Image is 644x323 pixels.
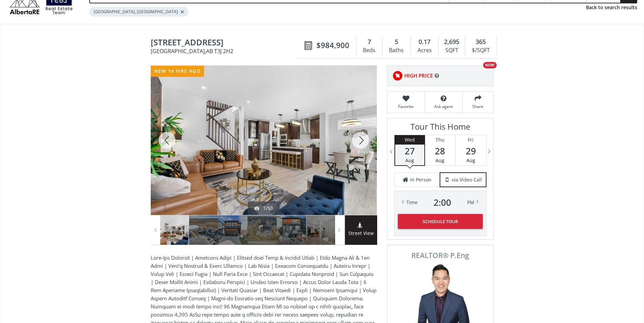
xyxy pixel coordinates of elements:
[151,66,377,215] div: 43 Homestead Close NE Calgary, AB T3J 2H2 - Photo 1 of 50
[386,45,407,56] div: Baths
[89,7,188,17] div: [GEOGRAPHIC_DATA], [GEOGRAPHIC_DATA]
[428,104,459,109] span: Ask agent
[404,72,433,79] span: HIGH PRICE
[345,230,377,237] span: Street View
[395,146,424,156] span: 27
[466,104,490,109] span: Share
[391,104,421,109] span: Favorite
[151,66,204,77] div: new 14 hrs ago
[414,38,435,46] div: 0.17
[468,38,493,46] div: 365
[151,48,301,54] span: [GEOGRAPHIC_DATA] , AB T3J 2H2
[410,176,431,183] span: in Person
[394,122,486,135] h3: Tour This Home
[586,4,637,11] a: Back to search results
[425,146,455,156] span: 28
[456,146,486,156] span: 29
[442,45,461,56] div: SQFT
[395,252,486,259] span: REALTOR® P.Eng
[456,135,486,145] div: Fri
[414,45,435,56] div: Acres
[425,135,455,145] div: Thu
[360,38,379,46] div: 7
[434,198,451,207] span: 2 : 00
[151,38,301,48] span: 43 Homestead Close NE
[483,62,497,68] div: NEW!
[466,157,475,164] span: Aug
[406,198,474,207] div: Time PM
[436,157,444,164] span: Aug
[316,40,349,50] span: $984,900
[360,45,379,56] div: Beds
[395,135,424,145] div: Wed
[398,214,483,229] button: Schedule Tour
[452,176,482,183] span: via Video Call
[391,69,404,83] img: rating icon
[386,38,407,46] div: 5
[405,157,414,164] span: Aug
[255,205,273,212] div: 1/50
[468,45,493,56] div: $/SQFT
[444,38,459,46] span: 2,695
